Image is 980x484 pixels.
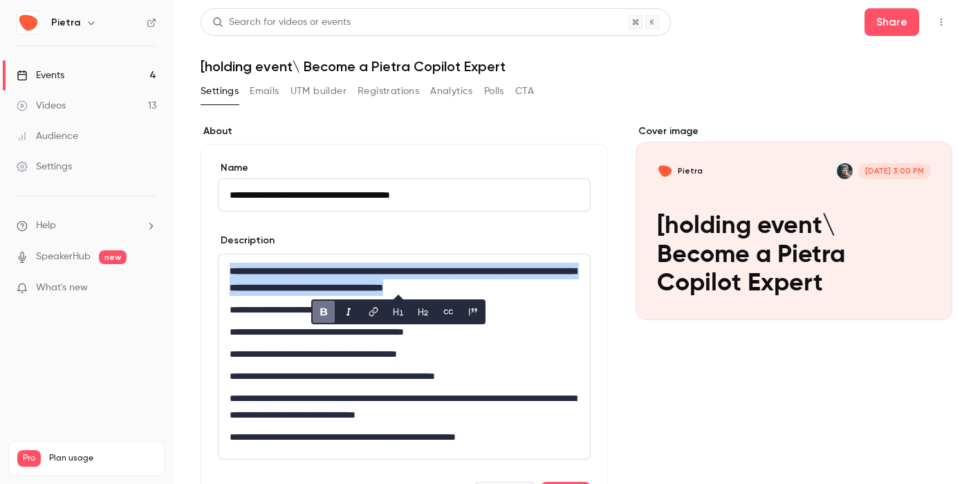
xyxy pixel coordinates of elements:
[313,301,335,323] button: bold
[49,453,156,464] span: Plan usage
[36,250,91,264] a: SpeakerHub
[250,80,279,102] button: Emails
[290,80,346,102] button: UTM builder
[51,16,80,30] h6: Pietra
[865,8,919,36] button: Share
[636,124,952,320] section: Cover image
[201,58,952,75] h1: [holding event\ Become a Pietra Copilot Expert
[636,124,952,138] label: Cover image
[17,12,39,34] img: Pietra
[515,80,534,102] button: CTA
[36,281,88,295] span: What's new
[17,68,64,82] div: Events
[219,254,590,459] div: editor
[484,80,504,102] button: Polls
[218,234,275,248] label: Description
[36,218,56,233] span: Help
[338,301,360,323] button: italic
[17,99,66,113] div: Videos
[201,80,239,102] button: Settings
[17,218,156,233] li: help-dropdown-opener
[430,80,473,102] button: Analytics
[358,80,419,102] button: Registrations
[99,250,127,264] span: new
[218,161,591,175] label: Name
[17,450,41,467] span: Pro
[362,301,385,323] button: link
[201,124,608,138] label: About
[140,282,156,295] iframe: Noticeable Trigger
[462,301,484,323] button: blockquote
[212,15,351,30] div: Search for videos or events
[218,254,591,460] section: description
[17,129,78,143] div: Audience
[17,160,72,174] div: Settings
